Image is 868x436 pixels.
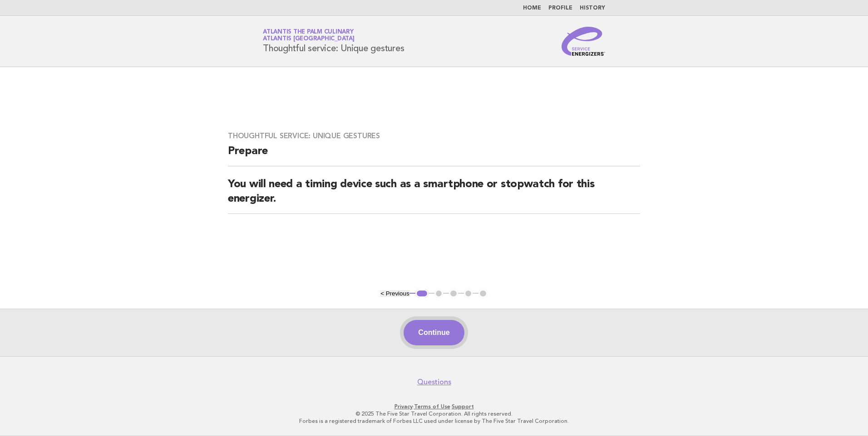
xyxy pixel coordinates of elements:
p: © 2025 The Five Star Travel Corporation. All rights reserved. [156,410,712,417]
a: Privacy [395,403,413,410]
a: Atlantis The Palm CulinaryAtlantis [GEOGRAPHIC_DATA] [263,29,355,42]
a: Terms of Use [414,403,450,410]
a: Profile [548,5,572,11]
a: Support [452,403,474,410]
a: Questions [417,378,451,387]
img: Service Energizers [562,27,605,56]
button: Continue [404,320,464,345]
button: 1 [415,289,429,298]
a: Home [523,5,541,11]
button: < Previous [380,290,409,297]
p: · · [156,403,712,410]
p: Forbes is a registered trademark of Forbes LLC used under license by The Five Star Travel Corpora... [156,417,712,425]
span: Atlantis [GEOGRAPHIC_DATA] [263,36,355,42]
h2: You will need a timing device such as a smartphone or stopwatch for this energizer. [228,177,640,214]
h2: Prepare [228,144,640,166]
a: History [580,5,605,11]
h1: Thoughtful service: Unique gestures [263,29,404,53]
h3: Thoughtful service: Unique gestures [228,131,640,140]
